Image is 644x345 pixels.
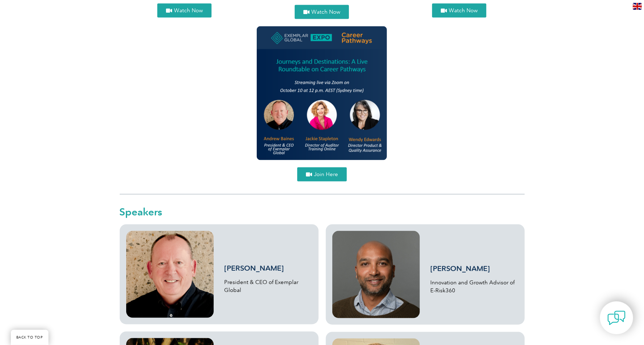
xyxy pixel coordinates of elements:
[174,8,203,13] span: Watch Now
[432,4,486,18] a: Watch Now
[297,167,347,182] a: Join Here
[11,330,48,345] a: BACK TO TOP
[225,279,312,294] p: President & CEO of Exemplar Global
[431,279,518,295] p: Innovation and Growth Advisor of E-Risk360
[431,265,490,273] a: [PERSON_NAME]
[311,9,340,15] span: Watch Now
[157,4,212,18] a: Watch Now
[314,172,338,177] span: Join Here
[633,3,642,10] img: en
[449,8,478,13] span: Watch Now
[120,207,525,217] h2: Speakers
[295,5,349,19] a: Watch Now
[225,264,284,273] a: [PERSON_NAME]
[332,231,420,318] img: craig
[607,309,626,327] img: contact-chat.png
